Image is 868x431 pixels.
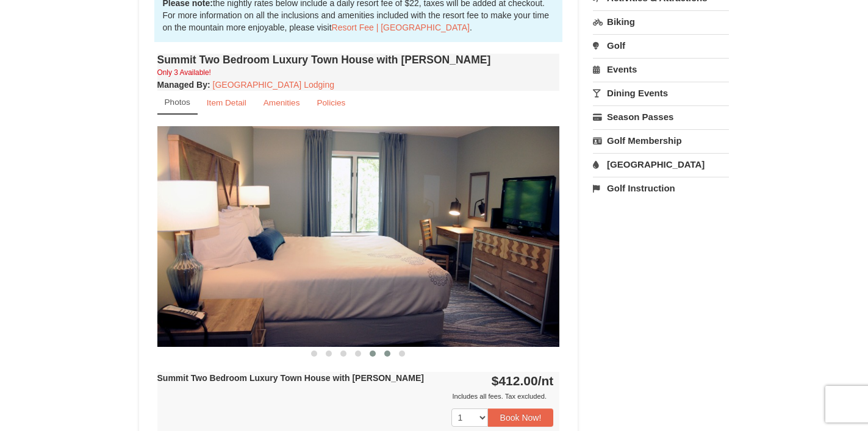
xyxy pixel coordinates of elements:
a: Item Detail [199,91,254,115]
strong: Summit Two Bedroom Luxury Town House with [PERSON_NAME] [157,373,424,383]
small: Photos [165,98,190,107]
img: 18876286-208-faf94db9.png [157,126,560,346]
a: Biking [593,10,729,33]
a: Golf Instruction [593,177,729,199]
small: Amenities [264,98,300,107]
a: Resort Fee | [GEOGRAPHIC_DATA] [332,23,470,32]
a: Dining Events [593,82,729,104]
strong: $412.00 [492,374,554,388]
button: Book Now! [488,408,554,427]
a: Policies [309,91,353,115]
a: Season Passes [593,105,729,128]
small: Policies [317,98,345,107]
a: Golf [593,34,729,57]
span: Managed By [157,80,207,90]
small: Item Detail [207,98,246,107]
a: Golf Membership [593,129,729,152]
a: Events [593,58,729,80]
small: Only 3 Available! [157,68,211,77]
a: Amenities [256,91,308,115]
strong: : [157,80,210,90]
a: [GEOGRAPHIC_DATA] Lodging [213,80,334,90]
div: Includes all fees. Tax excluded. [157,390,554,402]
a: Photos [157,91,198,115]
span: /nt [538,374,554,388]
h4: Summit Two Bedroom Luxury Town House with [PERSON_NAME] [157,54,560,66]
a: [GEOGRAPHIC_DATA] [593,153,729,176]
